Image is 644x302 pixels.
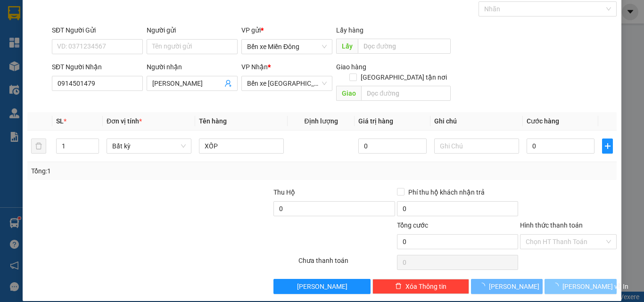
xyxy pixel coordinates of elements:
div: VP gửi [241,25,332,35]
button: [PERSON_NAME] và In [545,279,617,294]
span: Bất kỳ [112,139,186,153]
span: Lấy [336,39,358,54]
span: Giao hàng [336,63,366,71]
span: Xóa Thông tin [405,281,446,292]
span: Cước hàng [527,117,559,125]
span: [PERSON_NAME] [297,281,347,292]
button: delete [31,139,46,154]
span: [PERSON_NAME] và In [562,281,628,292]
span: Bến xe Quảng Ngãi [247,76,327,90]
span: Lấy hàng [336,26,363,34]
button: [PERSON_NAME] [471,279,543,294]
li: VP Bến xe Miền Đông [5,51,65,72]
span: Tổng cước [397,221,428,229]
li: Rạng Đông Buslines [5,5,137,40]
div: Chưa thanh toán [297,255,396,272]
button: plus [602,139,613,154]
li: VP Bến xe [GEOGRAPHIC_DATA] [65,51,125,82]
input: 0 [358,139,426,154]
span: loading [479,283,489,289]
button: deleteXóa Thông tin [372,279,469,294]
div: Người nhận [147,62,238,72]
span: SL [56,117,64,125]
span: delete [395,283,402,290]
span: Phí thu hộ khách nhận trả [405,187,488,197]
div: Người gửi [147,25,238,35]
span: VP Nhận [241,63,268,71]
span: Giá trị hàng [358,117,393,125]
span: Giao [336,86,361,101]
div: SĐT Người Nhận [52,62,143,72]
span: user-add [224,80,232,87]
span: Thu Hộ [273,188,295,196]
span: plus [603,142,612,150]
span: [PERSON_NAME] [489,281,539,292]
span: Tên hàng [199,117,227,125]
div: Tổng: 1 [31,166,249,176]
div: SĐT Người Gửi [52,25,143,35]
th: Ghi chú [430,112,523,131]
input: Dọc đường [358,39,451,54]
span: [GEOGRAPHIC_DATA] tận nơi [357,72,451,82]
label: Hình thức thanh toán [520,221,583,229]
span: Định lượng [304,117,338,125]
button: [PERSON_NAME] [273,279,370,294]
span: Bến xe Miền Đông [247,40,327,54]
input: VD: Bàn, Ghế [199,139,284,154]
span: Đơn vị tính [107,117,142,125]
input: Ghi Chú [434,139,519,154]
input: Dọc đường [361,86,451,101]
span: loading [552,283,562,289]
